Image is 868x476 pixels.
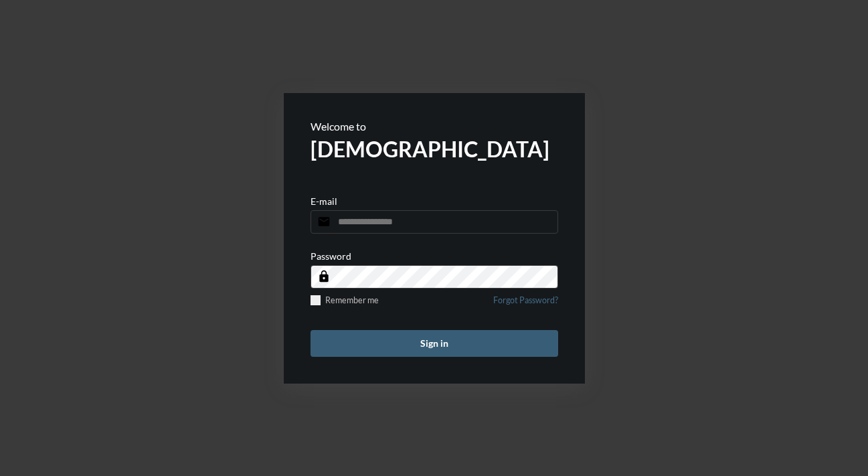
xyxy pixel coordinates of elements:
button: Sign in [311,330,558,357]
h2: [DEMOGRAPHIC_DATA] [311,136,558,162]
p: Password [311,250,351,262]
a: Forgot Password? [493,295,558,313]
p: E-mail [311,195,337,207]
label: Remember me [311,295,379,305]
p: Welcome to [311,120,558,133]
